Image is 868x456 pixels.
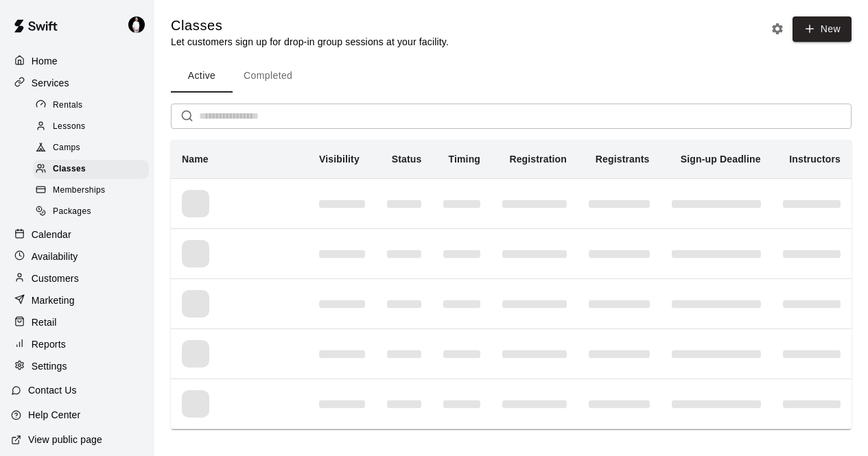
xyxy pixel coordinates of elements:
b: Instructors [789,154,841,165]
p: Calendar [32,228,71,241]
a: Rentals [33,95,154,116]
span: Memberships [53,184,105,197]
span: Rentals [53,99,83,112]
div: Travis Hamilton [126,11,154,38]
p: View public page [28,433,102,446]
div: Rentals [33,96,149,115]
b: Status [392,154,422,165]
button: Active [171,60,233,93]
a: Classes [33,159,154,180]
span: Packages [53,205,91,219]
p: Settings [32,359,67,373]
a: Settings [11,356,143,376]
p: Customers [32,272,79,285]
table: simple table [171,140,852,429]
a: Packages [33,202,154,223]
div: Packages [33,202,149,221]
a: Reports [11,334,143,355]
button: New [793,16,852,42]
p: Reports [32,337,66,351]
h5: Classes [171,16,449,35]
a: Marketing [11,290,143,311]
a: Lessons [33,116,154,137]
p: Home [32,54,58,68]
img: Travis Hamilton [128,16,145,33]
div: Lessons [33,117,149,136]
button: Completed [233,60,303,93]
a: Home [11,51,143,71]
span: Lessons [53,120,86,134]
p: Retail [32,315,57,329]
b: Registrants [596,154,650,165]
a: Camps [33,138,154,159]
b: Sign-up Deadline [681,154,761,165]
p: Availability [32,250,78,263]
a: Services [11,73,143,93]
div: Memberships [33,181,149,200]
a: Calendar [11,224,143,245]
p: Contact Us [28,383,77,397]
a: Customers [11,268,143,289]
p: Help Center [28,408,80,422]
p: Services [32,76,69,90]
p: Marketing [32,293,75,307]
a: Memberships [33,180,154,202]
div: Classes [33,160,149,179]
button: Classes settings [767,19,788,39]
b: Registration [509,154,566,165]
b: Visibility [319,154,360,165]
div: Camps [33,139,149,158]
a: Retail [11,312,143,333]
p: Let customers sign up for drop-in group sessions at your facility. [171,35,449,49]
span: Camps [53,141,80,155]
span: Classes [53,163,86,176]
a: Availability [11,246,143,267]
b: Name [182,154,209,165]
b: Timing [449,154,481,165]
